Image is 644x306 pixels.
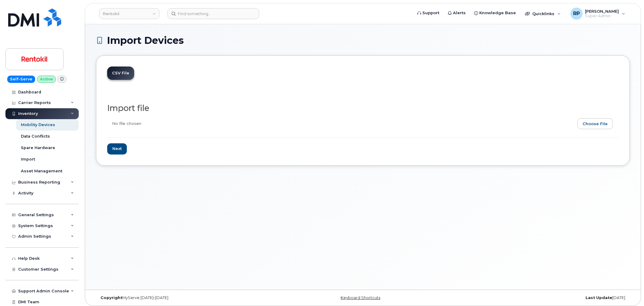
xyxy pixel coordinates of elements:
[452,295,630,300] div: [DATE]
[107,67,134,80] a: CSV File
[341,295,380,300] a: Keyboard Shortcuts
[96,35,630,46] h1: Import Devices
[107,104,619,113] h2: Import file
[101,295,122,300] strong: Copyright
[107,143,127,155] input: Next
[586,295,612,300] strong: Last Update
[96,295,274,300] div: MyServe [DATE]–[DATE]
